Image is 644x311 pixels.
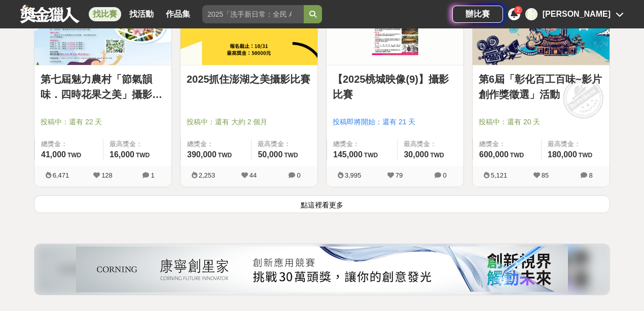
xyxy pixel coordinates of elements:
[76,247,568,292] img: 26832ba5-e3c6-4c80-9a06-d1bc5d39966c.png
[41,150,66,159] span: 41,000
[41,117,165,127] span: 投稿中：還有 22 天
[125,7,158,21] a: 找活動
[430,152,444,159] span: TWD
[297,171,300,179] span: 0
[479,150,509,159] span: 600,000
[34,195,610,213] button: 點這裡看更多
[53,171,69,179] span: 6,471
[479,72,603,102] a: 第6屆「彰化百工百味~影片創作獎徵選」活動
[510,152,524,159] span: TWD
[479,117,603,127] span: 投稿中：還有 20 天
[543,8,611,20] div: [PERSON_NAME]
[404,139,457,149] span: 最高獎金：
[187,150,217,159] span: 390,000
[187,72,311,87] a: 2025抓住澎湖之美攝影比賽
[548,139,603,149] span: 最高獎金：
[579,152,592,159] span: TWD
[333,117,457,127] span: 投稿即將開始：還有 21 天
[443,171,446,179] span: 0
[452,6,503,23] a: 辦比賽
[491,171,508,179] span: 5,121
[396,171,403,179] span: 79
[101,171,113,179] span: 128
[136,152,150,159] span: TWD
[89,7,121,21] a: 找比賽
[258,139,311,149] span: 最高獎金：
[542,171,549,179] span: 85
[333,150,363,159] span: 145,000
[187,139,245,149] span: 總獎金：
[548,150,577,159] span: 180,000
[187,117,311,127] span: 投稿中：還有 大約 2 個月
[333,72,457,102] a: 【2025桃城映像(9)】攝影比賽
[162,7,194,21] a: 作品集
[110,150,134,159] span: 16,000
[41,72,165,102] a: 第七屆魅力農村「節氣韻味．四時花果之美」攝影比賽
[249,171,257,179] span: 44
[202,5,304,23] input: 2025「洗手新日常：全民 ALL IN」洗手歌全台徵選
[110,139,165,149] span: 最高獎金：
[67,152,81,159] span: TWD
[151,171,154,179] span: 1
[404,150,428,159] span: 30,000
[41,139,97,149] span: 總獎金：
[199,171,216,179] span: 2,253
[525,8,538,20] div: 顏
[284,152,298,159] span: TWD
[517,7,520,13] span: 2
[218,152,232,159] span: TWD
[589,171,592,179] span: 8
[364,152,378,159] span: TWD
[333,139,391,149] span: 總獎金：
[479,139,535,149] span: 總獎金：
[258,150,282,159] span: 50,000
[345,171,362,179] span: 3,995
